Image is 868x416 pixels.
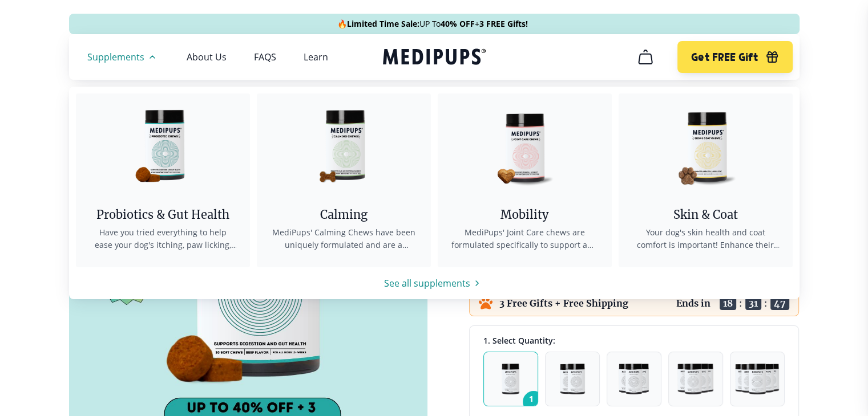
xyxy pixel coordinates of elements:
img: Pack of 2 - Natural Dog Supplements [560,364,585,394]
button: 1 [483,352,538,406]
button: Get FREE Gift [677,41,792,73]
span: : [764,297,768,309]
span: 18 [720,296,736,310]
span: : [739,297,742,309]
img: Calming Chews - Medipups [292,93,395,196]
img: Pack of 3 - Natural Dog Supplements [619,364,649,394]
span: 31 [745,296,761,310]
img: Pack of 4 - Natural Dog Supplements [677,364,713,394]
a: Probiotic Dog Chews - MedipupsProbiotics & Gut HealthHave you tried everything to help ease your ... [76,93,250,267]
a: About Us [187,51,227,63]
a: See all supplements [69,276,800,290]
span: 47 [770,296,789,310]
img: Probiotic Dog Chews - Medipups [111,93,214,196]
span: Get FREE Gift [691,51,758,64]
p: 3 Free Gifts + Free Shipping [499,297,628,309]
span: 1 [523,391,544,413]
button: cart [632,43,659,71]
div: 1. Select Quantity: [483,335,785,346]
span: MediPups' Joint Care chews are formulated specifically to support and assist your dog’s joints so... [451,226,598,251]
span: MediPups' Calming Chews have been uniquely formulated and are a bespoke formula for your dogs, on... [271,226,417,251]
div: Calming [271,207,417,222]
span: Have you tried everything to help ease your dog's itching, paw licking, and head shaking? Chances... [90,226,236,251]
span: 🔥 UP To + [337,18,528,30]
button: Supplements [87,50,159,64]
a: Medipups [383,46,486,70]
span: Your dog's skin health and coat comfort is important! Enhance their skin and coat with our tasty ... [632,226,779,251]
div: Skin & Coat [632,207,779,222]
img: Skin & Coat Chews - Medipups [654,93,757,196]
img: Joint Care Chews - Medipups [473,93,576,196]
div: Probiotics & Gut Health [90,207,236,222]
a: FAQS [254,51,276,63]
a: Joint Care Chews - MedipupsMobilityMediPups' Joint Care chews are formulated specifically to supp... [438,93,612,267]
img: Pack of 5 - Natural Dog Supplements [735,364,779,394]
a: Learn [304,51,328,63]
div: Mobility [451,207,598,222]
a: Calming Chews - MedipupsCalmingMediPups' Calming Chews have been uniquely formulated and are a be... [257,93,431,267]
p: Ends in [676,297,710,309]
span: Supplements [87,51,144,63]
a: Skin & Coat Chews - MedipupsSkin & CoatYour dog's skin health and coat comfort is important! Enha... [619,93,793,267]
img: Pack of 1 - Natural Dog Supplements [502,364,519,394]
